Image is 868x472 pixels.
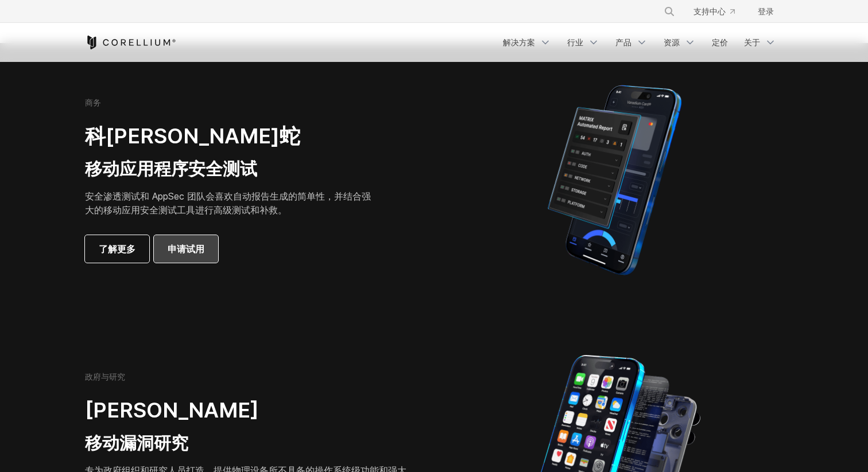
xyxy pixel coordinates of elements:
[659,1,680,22] button: 搜索
[567,37,583,47] font: 行业
[503,37,535,47] font: 解决方案
[528,80,701,280] img: Corellium MATRIX 自动报告 iPhone 上跨安全类别的应用程序漏洞测试结果。
[85,397,259,423] font: [PERSON_NAME]
[85,158,257,179] font: 移动应用程序安全测试
[712,37,728,47] font: 定价
[85,97,101,107] font: 商务
[168,243,204,255] font: 申请试用
[85,235,149,263] a: 了解更多
[758,6,774,16] font: 登录
[650,1,783,22] div: 导航菜单
[496,32,783,53] div: 导航菜单
[85,123,300,149] font: 科[PERSON_NAME]蛇
[85,36,176,49] a: 科雷利姆之家
[99,243,135,255] font: 了解更多
[664,37,680,47] font: 资源
[154,235,218,263] a: 申请试用
[744,37,760,47] font: 关于
[85,190,371,216] font: 安全渗透测试和 AppSec 团队会喜欢自动报告生成的简单性，并结合强大的移动应用安全测试工具进行高级测试和补救。
[85,432,188,453] font: 移动漏洞研究
[85,372,125,381] font: 政府与研究
[693,6,726,16] font: 支持中心
[615,37,631,47] font: 产品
